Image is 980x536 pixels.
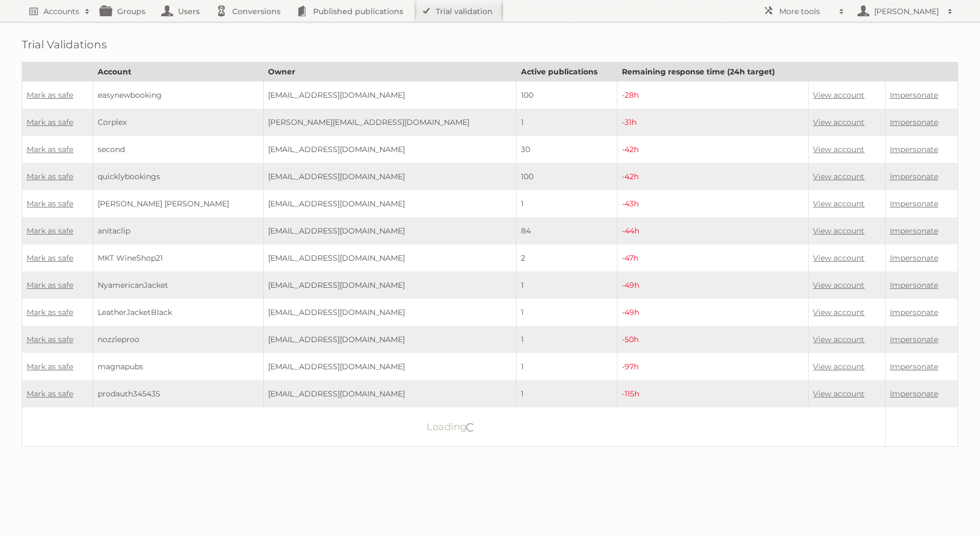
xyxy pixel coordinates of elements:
[264,217,517,244] td: [EMAIL_ADDRESS][DOMAIN_NAME]
[890,307,938,317] a: Impersonate
[622,90,639,100] span: -28h
[264,62,517,81] th: Owner
[27,144,73,154] a: Mark as safe
[27,226,73,236] a: Mark as safe
[27,307,73,317] a: Mark as safe
[813,253,864,263] a: View account
[93,163,263,190] td: quicklybookings
[93,326,263,353] td: nozzleproo
[517,190,618,217] td: 1
[517,62,618,81] th: Active publications
[622,117,637,127] span: -31h
[93,109,263,136] td: Corplex
[264,353,517,380] td: [EMAIL_ADDRESS][DOMAIN_NAME]
[517,163,618,190] td: 100
[622,199,639,209] span: -43h
[622,253,638,263] span: -47h
[517,353,618,380] td: 1
[93,353,263,380] td: magnapubs
[93,81,263,109] td: easynewbooking
[264,244,517,272] td: [EMAIL_ADDRESS][DOMAIN_NAME]
[813,172,864,181] a: View account
[264,136,517,163] td: [EMAIL_ADDRESS][DOMAIN_NAME]
[618,62,809,81] th: Remaining response time (24h target)
[890,90,938,100] a: Impersonate
[890,253,938,263] a: Impersonate
[890,144,938,154] a: Impersonate
[890,226,938,236] a: Impersonate
[890,199,938,209] a: Impersonate
[392,416,510,438] p: Loading
[813,307,864,317] a: View account
[622,226,639,236] span: -44h
[622,362,639,371] span: -97h
[27,280,73,290] a: Mark as safe
[517,380,618,407] td: 1
[264,380,517,407] td: [EMAIL_ADDRESS][DOMAIN_NAME]
[264,190,517,217] td: [EMAIL_ADDRESS][DOMAIN_NAME]
[264,272,517,299] td: [EMAIL_ADDRESS][DOMAIN_NAME]
[517,326,618,353] td: 1
[264,299,517,326] td: [EMAIL_ADDRESS][DOMAIN_NAME]
[264,81,517,109] td: [EMAIL_ADDRESS][DOMAIN_NAME]
[264,163,517,190] td: [EMAIL_ADDRESS][DOMAIN_NAME]
[517,109,618,136] td: 1
[813,226,864,236] a: View account
[622,389,639,399] span: -115h
[93,272,263,299] td: NyamericanJacket
[622,172,639,181] span: -42h
[813,144,864,154] a: View account
[27,117,73,127] a: Mark as safe
[517,136,618,163] td: 30
[93,299,263,326] td: LeatherJacketBlack
[779,6,833,17] h2: More tools
[27,90,73,100] a: Mark as safe
[622,144,639,154] span: -42h
[27,199,73,209] a: Mark as safe
[813,90,864,100] a: View account
[517,272,618,299] td: 1
[264,326,517,353] td: [EMAIL_ADDRESS][DOMAIN_NAME]
[93,244,263,272] td: MKT WineShop21
[93,190,263,217] td: [PERSON_NAME] [PERSON_NAME]
[517,244,618,272] td: 2
[517,81,618,109] td: 100
[813,389,864,399] a: View account
[93,136,263,163] td: second
[27,253,73,263] a: Mark as safe
[517,217,618,244] td: 84
[813,199,864,209] a: View account
[890,172,938,181] a: Impersonate
[27,172,73,181] a: Mark as safe
[813,335,864,344] a: View account
[813,362,864,371] a: View account
[43,6,79,17] h2: Accounts
[622,335,639,344] span: -50h
[27,335,73,344] a: Mark as safe
[264,109,517,136] td: [PERSON_NAME][EMAIL_ADDRESS][DOMAIN_NAME]
[813,117,864,127] a: View account
[27,389,73,399] a: Mark as safe
[890,362,938,371] a: Impersonate
[93,380,263,407] td: prodauth345435
[22,38,958,51] h1: Trial Validations
[517,299,618,326] td: 1
[890,280,938,290] a: Impersonate
[93,217,263,244] td: anitaclip
[27,362,73,371] a: Mark as safe
[890,335,938,344] a: Impersonate
[93,62,263,81] th: Account
[890,389,938,399] a: Impersonate
[890,117,938,127] a: Impersonate
[622,307,639,317] span: -49h
[871,6,942,17] h2: [PERSON_NAME]
[813,280,864,290] a: View account
[622,280,639,290] span: -49h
